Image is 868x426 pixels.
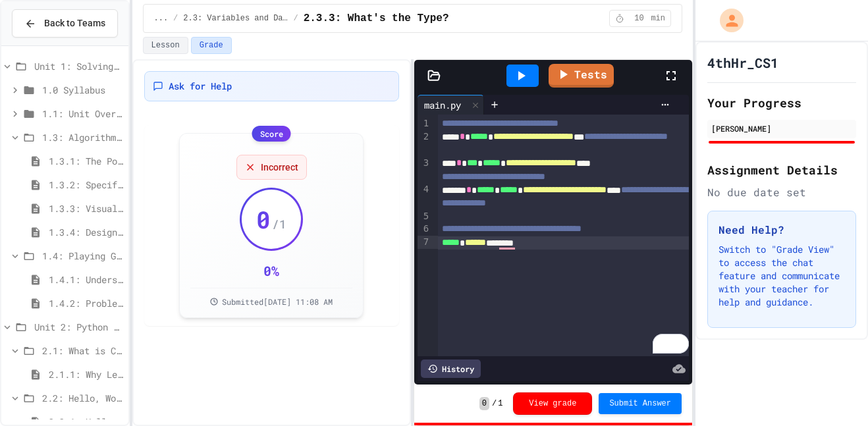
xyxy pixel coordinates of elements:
span: 0 [256,206,271,232]
h2: Your Progress [707,93,856,112]
span: Back to Teams [44,16,105,30]
span: 1 [498,398,502,409]
span: 2.1: What is Code? [42,344,123,358]
span: 1.4.2: Problem Solving Reflection [49,296,123,310]
div: 6 [418,223,431,236]
div: 2 [418,130,431,157]
span: 1.4.1: Understanding Games with Flowcharts [49,273,123,286]
div: main.py [418,98,468,112]
p: Switch to "Grade View" to access the chat feature and communicate with your teacher for help and ... [719,243,845,309]
span: 0 [479,397,489,410]
span: 2.3.3: What's the Type? [304,11,449,26]
div: History [421,359,481,378]
h2: Assignment Details [707,161,856,179]
span: 2.3: Variables and Data Types [183,13,288,24]
span: min [651,13,665,24]
button: Grade [191,37,232,54]
span: / [492,398,497,409]
span: Incorrect [261,161,298,174]
span: / [293,13,298,24]
div: 4 [418,183,431,209]
span: 10 [628,13,649,24]
button: Back to Teams [12,9,118,38]
span: 1.0 Syllabus [42,83,123,97]
a: Tests [549,64,614,88]
div: 7 [418,236,431,249]
div: 3 [418,157,431,183]
div: No due date set [707,184,856,200]
span: / 1 [272,215,286,233]
div: 5 [418,210,431,223]
button: Lesson [143,37,188,54]
span: Submitted [DATE] 11:08 AM [222,296,333,307]
span: 1.3: Algorithms - from Pseudocode to Flowcharts [42,130,123,144]
span: 1.3.1: The Power of Algorithms [49,154,123,168]
h1: 4thHr_CS1 [707,53,778,72]
div: My Account [706,5,747,36]
div: 1 [418,117,431,130]
div: main.py [418,95,484,115]
span: ... [154,13,169,24]
div: [PERSON_NAME] [711,122,852,134]
div: Score [252,126,291,142]
span: 1.3.4: Designing Flowcharts [49,225,123,239]
h3: Need Help? [719,222,845,238]
span: 1.3.2: Specifying Ideas with Pseudocode [49,178,123,192]
div: To enrich screen reader interactions, please activate Accessibility in Grammarly extension settings [438,115,690,356]
span: 1.4: Playing Games [42,249,123,263]
span: Unit 2: Python Fundamentals [34,320,123,334]
span: Ask for Help [169,80,232,93]
span: 2.2: Hello, World! [42,391,123,405]
span: Unit 1: Solving Problems in Computer Science [34,59,123,73]
span: 1.3.3: Visualizing Logic with Flowcharts [49,201,123,215]
div: 0 % [263,261,279,280]
span: 1.1: Unit Overview [42,107,123,120]
span: / [173,13,178,24]
button: View grade [513,392,592,415]
button: Submit Answer [599,393,682,414]
span: Submit Answer [609,398,671,409]
span: 2.1.1: Why Learn to Program? [49,367,123,381]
